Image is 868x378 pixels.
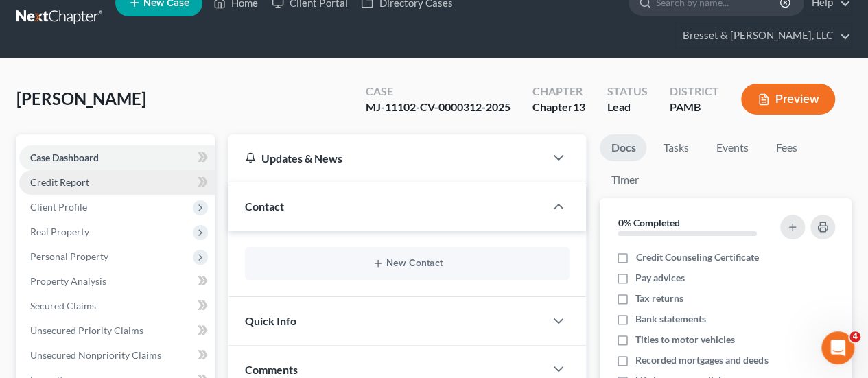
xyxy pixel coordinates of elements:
div: Case [366,84,511,99]
span: [PERSON_NAME] [16,88,146,108]
a: Bresset & [PERSON_NAME], LLC [676,23,851,48]
span: Titles to motor vehicles [635,333,735,346]
span: Contact [245,200,284,213]
a: Docs [600,134,646,161]
button: New Contact [256,258,559,269]
a: Case Dashboard [19,145,215,170]
div: Updates & News [245,151,528,165]
strong: 0% Completed [618,217,679,228]
span: Personal Property [30,250,108,262]
a: Credit Report [19,170,215,195]
div: MJ-11102-CV-0000312-2025 [366,99,511,115]
div: Lead [607,99,648,115]
a: Timer [600,167,649,193]
span: Quick Info [245,314,296,327]
iframe: Intercom live chat [821,331,854,364]
button: Preview [741,84,835,115]
a: Unsecured Nonpriority Claims [19,343,215,368]
a: Events [705,134,759,161]
a: Tasks [652,134,699,161]
div: Chapter [532,99,585,115]
a: Secured Claims [19,294,215,318]
span: Case Dashboard [30,152,99,163]
span: Bank statements [635,312,706,326]
span: Real Property [30,226,89,237]
span: Secured Claims [30,300,96,311]
span: Credit Counseling Certificate [635,250,758,264]
a: Fees [764,134,808,161]
span: Tax returns [635,292,683,305]
span: Pay advices [635,271,685,285]
span: Comments [245,363,298,376]
div: District [670,84,719,99]
span: 4 [849,331,860,342]
span: Client Profile [30,201,87,213]
a: Unsecured Priority Claims [19,318,215,343]
span: Recorded mortgages and deeds [635,353,768,367]
div: Chapter [532,84,585,99]
div: Status [607,84,648,99]
div: PAMB [670,99,719,115]
span: Credit Report [30,176,89,188]
span: Property Analysis [30,275,106,287]
span: 13 [573,100,585,113]
a: Property Analysis [19,269,215,294]
span: Unsecured Priority Claims [30,324,143,336]
span: Unsecured Nonpriority Claims [30,349,161,361]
